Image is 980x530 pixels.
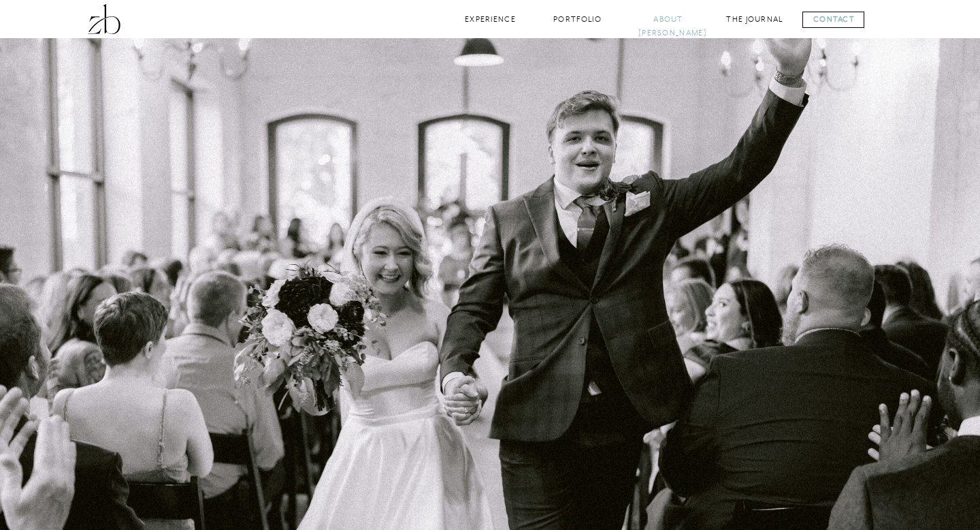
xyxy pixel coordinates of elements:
a: Portfolio [550,13,605,26]
a: The Journal [725,13,784,26]
a: Experience [463,13,518,26]
a: About [PERSON_NAME] [638,13,698,26]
